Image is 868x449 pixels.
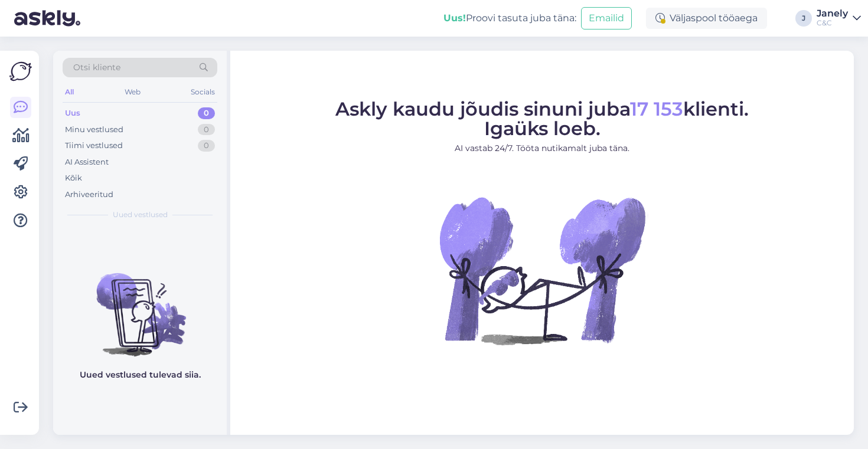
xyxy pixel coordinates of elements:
a: JanelyC&C [817,9,861,28]
button: Emailid [581,7,632,30]
div: Tiimi vestlused [65,140,123,152]
img: Askly Logo [9,60,32,83]
div: Minu vestlused [65,124,123,136]
p: AI vastab 24/7. Tööta nutikamalt juba täna. [335,142,749,155]
div: Kõik [65,172,82,184]
span: Otsi kliente [73,61,120,74]
span: Askly kaudu jõudis sinuni juba klienti. Igaüks loeb. [335,97,749,140]
div: Väljaspool tööaega [646,8,767,29]
span: Uued vestlused [113,209,168,220]
p: Uued vestlused tulevad siia. [80,369,201,381]
img: No chats [53,252,227,358]
div: All [63,84,76,100]
div: 0 [198,107,215,119]
div: C&C [817,18,848,28]
div: 0 [198,140,215,152]
div: Janely [817,9,848,18]
img: No Chat active [436,164,648,376]
div: AI Assistent [65,156,109,168]
b: Uus! [443,12,466,24]
div: Arhiveeritud [65,189,113,201]
span: 17 153 [630,97,683,120]
div: J [795,10,812,27]
div: Uus [65,107,80,119]
div: 0 [198,124,215,136]
div: Proovi tasuta juba täna: [443,11,576,25]
div: Socials [188,84,217,100]
div: Web [122,84,143,100]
